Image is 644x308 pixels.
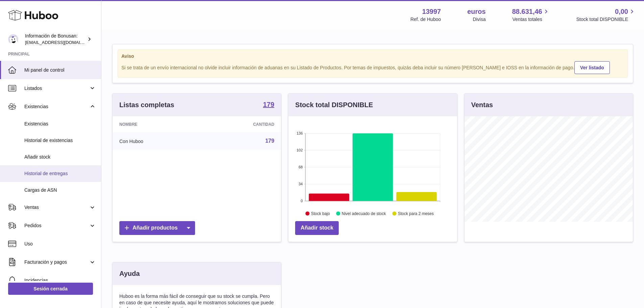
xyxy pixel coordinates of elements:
font: Facturación y pagos [24,259,67,265]
font: Uso [24,241,33,246]
font: Nombre [119,122,137,127]
font: Ventas [471,101,493,109]
a: Sesión cerrada [8,283,93,295]
font: Listados [24,86,42,91]
font: Cargas de ASN [24,187,57,193]
text: Stock bajo [311,211,330,216]
text: 136 [296,131,303,135]
font: 179 [263,101,274,108]
font: Añadir stock [301,225,333,231]
font: Existencias [24,104,48,109]
text: 102 [296,148,303,152]
font: Ayuda [119,270,140,277]
font: 0,00 [615,8,628,15]
font: Pedidos [24,223,42,228]
font: Incidencias [24,278,48,283]
font: Ventas totales [512,17,542,22]
a: 0,00 Stock total DISPONIBLE [576,7,636,23]
font: Mi panel de control [24,67,64,73]
font: Ventas [24,205,39,210]
a: 179 [265,138,275,144]
font: Stock total DISPONIBLE [576,17,628,22]
text: 34 [299,182,303,186]
font: Si se trata de un envío internacional no olvide incluir información de aduanas en su Listado de P... [121,65,574,70]
a: Añadir productos [119,221,195,235]
font: Divisa [473,17,486,22]
font: Principal [8,52,30,56]
a: 179 [263,101,274,109]
text: 0 [301,199,303,203]
a: 88.631,46 Ventas totales [512,7,550,23]
font: Historial de existencias [24,138,73,143]
text: 68 [299,165,303,169]
font: Añadir stock [24,154,50,160]
font: Stock total DISPONIBLE [295,101,373,109]
font: Aviso [121,53,134,59]
text: Nivel adecuado de stock [342,211,386,216]
font: Ref. de Huboo [410,17,441,22]
font: Existencias [24,121,48,126]
font: Listas completas [119,101,174,109]
text: Stock para 2 meses [398,211,434,216]
font: euros [467,8,485,15]
font: Sesión cerrada [33,286,67,291]
font: Añadir productos [133,225,177,231]
font: Historial de entregas [24,171,68,176]
font: Cantidad [253,122,275,127]
a: Añadir stock [295,221,339,235]
font: Con Huboo [119,138,143,144]
font: 88.631,46 [512,8,542,15]
font: [EMAIL_ADDRESS][DOMAIN_NAME] [25,40,99,45]
font: 13997 [422,8,441,15]
img: info@bonusan.es [8,34,18,44]
font: Ver listado [580,65,604,70]
a: Ver listado [574,61,610,74]
font: Información de Bonusan: [25,33,78,39]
